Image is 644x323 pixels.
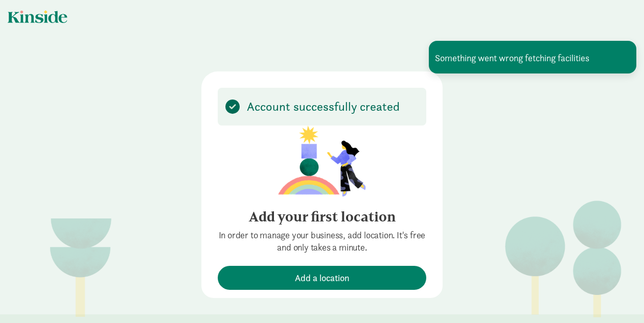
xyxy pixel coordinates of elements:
div: Something went wrong fetching facilities [429,41,636,73]
p: In order to manage your business, add location. It's free and only takes a minute. [218,229,426,254]
h4: Add your first location [218,209,426,225]
img: illustration-girl.png [278,126,366,196]
span: Add a location [295,271,350,285]
p: Account successfully created [247,101,400,113]
button: Add a location [218,266,426,290]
